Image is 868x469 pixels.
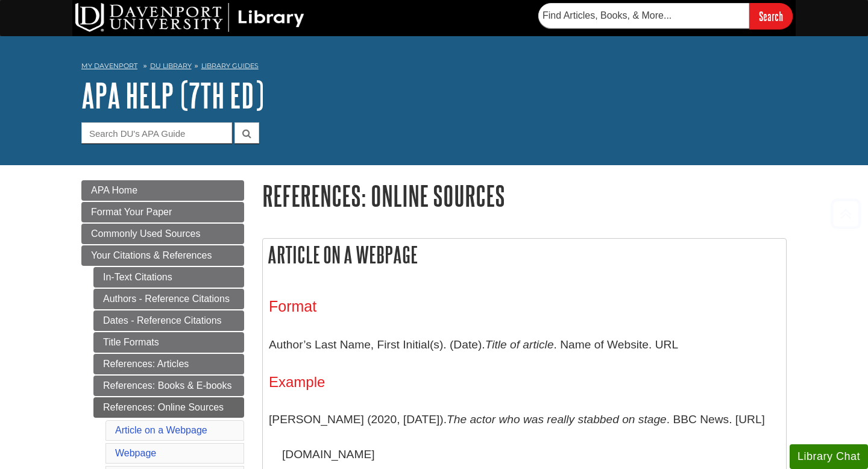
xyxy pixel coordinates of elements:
input: Find Articles, Books, & More... [538,3,749,28]
input: Search DU's APA Guide [81,122,232,143]
span: APA Home [91,185,137,195]
a: References: Articles [93,354,244,374]
button: Library Chat [790,444,868,469]
h4: Example [269,374,780,390]
a: Webpage [115,448,156,458]
a: Format Your Paper [81,202,244,222]
a: Commonly Used Sources [81,224,244,244]
a: References: Books & E-books [93,376,244,396]
h3: Format [269,298,780,315]
a: Title Formats [93,332,244,353]
a: Dates - Reference Citations [93,310,244,331]
a: Authors - Reference Citations [93,289,244,309]
a: APA Home [81,180,244,201]
a: Back to Top [826,206,865,222]
a: Article on a Webpage [115,425,207,435]
span: Format Your Paper [91,207,172,217]
a: In-Text Citations [93,267,244,288]
p: Author’s Last Name, First Initial(s). (Date). . Name of Website. URL [269,327,780,362]
nav: breadcrumb [81,58,787,77]
input: Search [749,3,793,29]
span: Your Citations & References [91,250,212,260]
span: Commonly Used Sources [91,228,200,239]
form: Searches DU Library's articles, books, and more [538,3,793,29]
img: DU Library [75,3,304,32]
h2: Article on a Webpage [263,239,786,271]
a: References: Online Sources [93,397,244,418]
i: The actor who was really stabbed on stage [447,413,667,426]
a: Your Citations & References [81,245,244,266]
h1: References: Online Sources [262,180,787,211]
a: DU Library [150,61,192,70]
a: My Davenport [81,61,137,71]
a: APA Help (7th Ed) [81,77,264,114]
a: Library Guides [201,61,259,70]
i: Title of article [485,338,554,351]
